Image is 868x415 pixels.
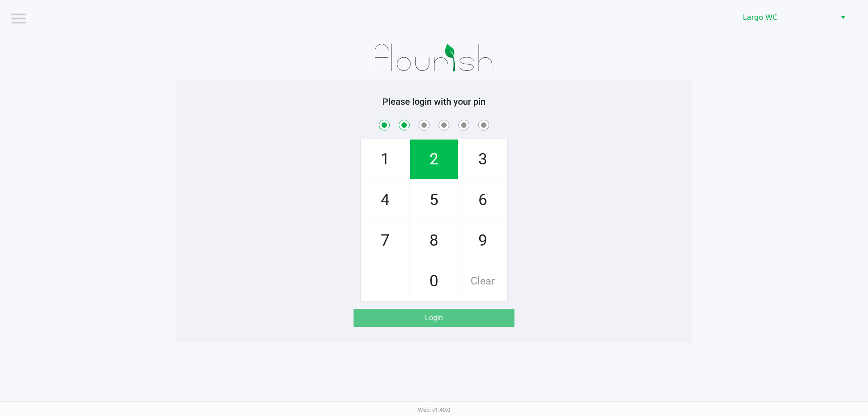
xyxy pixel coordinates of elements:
[410,180,458,220] span: 5
[459,140,507,179] span: 3
[361,180,409,220] span: 4
[418,406,450,413] span: Web: v1.40.0
[836,9,849,26] button: Select
[183,96,685,107] h5: Please login with your pin
[410,140,458,179] span: 2
[459,221,507,261] span: 9
[410,261,458,301] span: 0
[361,140,409,179] span: 1
[459,180,507,220] span: 6
[743,12,831,23] span: Largo WC
[410,221,458,261] span: 8
[459,261,507,301] span: Clear
[361,221,409,261] span: 7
